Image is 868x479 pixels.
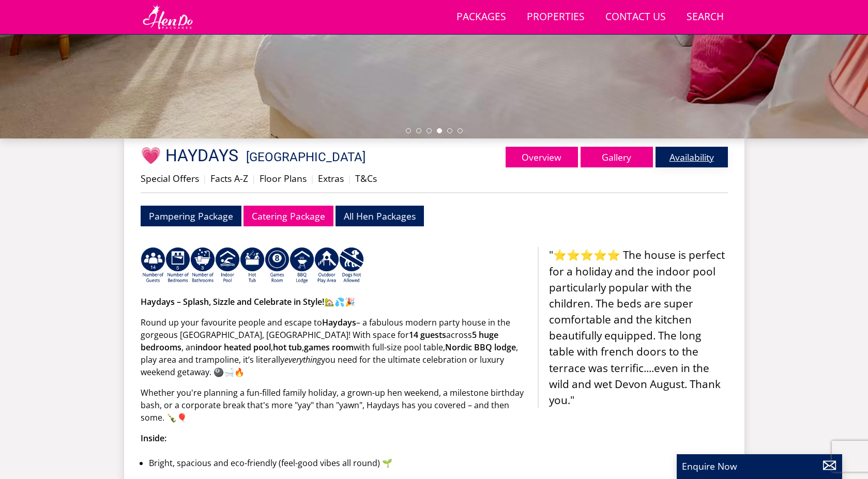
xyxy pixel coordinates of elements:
a: Search [682,6,728,29]
img: Hen Do Packages [141,4,195,30]
a: Special Offers [141,172,199,184]
a: Pampering Package [141,206,241,226]
img: AD_4nXfdu1WaBqbCvRx5dFd3XGC71CFesPHPPZknGuZzXQvBzugmLudJYyY22b9IpSVlKbnRjXo7AJLKEyhYodtd_Fvedgm5q... [290,247,314,284]
strong: hot tub [273,342,302,353]
strong: Nordic BBQ lodge [445,342,516,353]
a: T&Cs [355,172,377,184]
strong: games room [304,342,354,353]
strong: 14 guests [409,329,446,341]
span: 💗 HAYDAYS [141,146,238,165]
a: All Hen Packages [336,206,424,226]
a: Extras [318,172,344,184]
a: Gallery [581,147,653,167]
strong: Haydays – Splash, Sizzle and Celebrate in Style! [141,296,324,307]
img: AD_4nXfkFtrpaXUtUFzPNUuRY6lw1_AXVJtVz-U2ei5YX5aGQiUrqNXS9iwbJN5FWUDjNILFFLOXd6gEz37UJtgCcJbKwxVV0... [339,247,364,284]
a: Packages [452,6,510,29]
img: AD_4nXei2dp4L7_L8OvME76Xy1PUX32_NMHbHVSts-g-ZAVb8bILrMcUKZI2vRNdEqfWP017x6NFeUMZMqnp0JYknAB97-jDN... [215,247,240,284]
em: everything [284,354,321,365]
img: AD_4nXfjdDqPkGBf7Vpi6H87bmAUe5GYCbodrAbU4sf37YN55BCjSXGx5ZgBV7Vb9EJZsXiNVuyAiuJUB3WVt-w9eJ0vaBcHg... [314,247,339,284]
p: Whether you're planning a fun-filled family holiday, a grown-up hen weekend, a milestone birthday... [141,387,529,424]
img: AD_4nXfv62dy8gRATOHGNfSP75DVJJaBcdzd0qX98xqyk7UjzX1qaSeW2-XwITyCEUoo8Y9WmqxHWlJK_gMXd74SOrsYAJ_vK... [141,247,165,284]
img: AD_4nXcpX5uDwed6-YChlrI2BYOgXwgg3aqYHOhRm0XfZB-YtQW2NrmeCr45vGAfVKUq4uWnc59ZmEsEzoF5o39EWARlT1ewO... [240,247,265,284]
p: Enquire Now [682,459,837,473]
strong: 5 huge bedrooms [141,329,498,353]
a: 💗 HAYDAYS [141,146,242,165]
blockquote: "⭐⭐⭐⭐⭐ The house is perfect for a holiday and the indoor pool particularly popular with the child... [538,247,728,408]
img: AD_4nXdbpp640i7IVFfqLTtqWv0Ghs4xmNECk-ef49VdV_vDwaVrQ5kQ5qbfts81iob6kJkelLjJ-SykKD7z1RllkDxiBG08n... [165,247,190,284]
p: 🏡💦🎉 [141,296,529,308]
strong: Inside: [141,432,166,444]
p: Round up your favourite people and escape to – a fabulous modern party house in the gorgeous [GEO... [141,316,529,378]
a: Catering Package [243,206,333,226]
a: Availability [656,147,728,167]
img: AD_4nXfrQBKCd8QKV6EcyfQTuP1fSIvoqRgLuFFVx4a_hKg6kgxib-awBcnbgLhyNafgZ22QHnlTp2OLYUAOUHgyjOLKJ1AgJ... [190,247,215,284]
img: AD_4nXdrZMsjcYNLGsKuA84hRzvIbesVCpXJ0qqnwZoX5ch9Zjv73tWe4fnFRs2gJ9dSiUubhZXckSJX_mqrZBmYExREIfryF... [265,247,290,284]
a: Floor Plans [260,172,307,184]
a: Facts A-Z [210,172,248,184]
a: Contact Us [601,6,670,29]
strong: indoor heated pool [195,342,271,353]
a: Overview [506,147,578,167]
a: [GEOGRAPHIC_DATA] [246,150,366,164]
strong: Haydays [322,317,356,328]
span: - [242,150,366,164]
p: Bright, spacious and eco-friendly (feel-good vibes all round) 🌱 [149,457,529,469]
a: Properties [523,6,589,29]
